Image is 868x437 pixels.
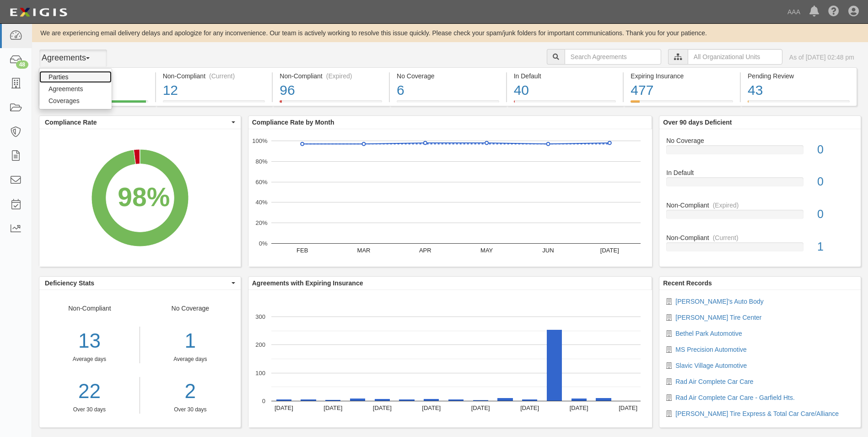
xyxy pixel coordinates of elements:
div: Non-Compliant [659,233,861,242]
a: Pending Review43 [741,100,857,108]
a: AAA [783,3,805,21]
text: [DATE] [520,404,539,411]
a: Non-Compliant(Expired)0 [666,201,854,233]
div: 98% [118,179,170,216]
a: MS Precision Automotive [675,346,747,353]
div: 0 [810,206,861,223]
div: Non-Compliant (Current) [163,71,265,81]
text: 200 [255,341,265,348]
a: Bethel Park Automotive [675,330,742,337]
div: No Coverage [140,304,241,414]
text: MAR [357,247,370,254]
div: 48 [16,60,28,69]
div: In Default [659,168,861,177]
text: 0% [259,240,267,247]
text: [DATE] [373,404,392,411]
img: logo-5460c22ac91f19d4615b14bd174203de0afe785f0fc80cf4dbbc73dc1793850b.png [7,4,70,21]
text: APR [419,247,431,254]
a: Non-Compliant(Current)12 [156,100,272,108]
div: 6 [397,81,499,100]
text: [DATE] [600,247,619,254]
text: 100% [252,137,268,144]
a: Expiring Insurance477 [624,100,740,108]
div: Non-Compliant [659,201,861,210]
div: We are experiencing email delivery delays and apologize for any inconvenience. Our team is active... [32,28,868,38]
text: [DATE] [471,404,490,411]
text: 20% [255,219,267,226]
svg: A chart. [39,129,241,267]
text: MAY [480,247,493,254]
button: Agreements [39,49,108,67]
input: Search Agreements [565,49,661,65]
div: 12 [163,81,265,100]
div: 43 [748,81,850,100]
b: Agreements with Expiring Insurance [252,279,363,287]
b: Recent Records [663,279,712,287]
a: In Default40 [507,100,623,108]
div: 13 [39,327,140,355]
text: 0 [262,398,265,404]
text: 40% [255,199,267,206]
div: Average days [39,355,140,363]
i: Help Center - Complianz [828,6,839,17]
div: 96 [280,81,382,100]
div: Non-Compliant (Expired) [280,71,382,81]
text: [DATE] [422,404,441,411]
div: No Coverage [659,136,861,145]
text: 80% [255,158,267,165]
text: [DATE] [275,404,293,411]
a: Rad Air Complete Car Care [675,378,753,385]
a: [PERSON_NAME] Tire Express & Total Car Care/Alliance [675,410,839,417]
div: Average days [147,355,234,363]
div: (Current) [713,233,739,242]
a: Non-Compliant(Expired)96 [273,100,389,108]
a: No Coverage0 [666,136,854,169]
div: 40 [514,81,616,100]
div: Non-Compliant [39,304,140,414]
text: [DATE] [619,404,637,411]
svg: A chart. [248,290,652,427]
button: Compliance Rate [39,116,241,129]
a: Coverages [39,95,112,107]
div: (Expired) [713,201,739,210]
a: No Coverage6 [390,100,506,108]
div: In Default [514,71,616,81]
a: [PERSON_NAME]'s Auto Body [675,298,764,305]
b: Over 90 days Deficient [663,119,732,126]
div: Over 30 days [147,406,234,414]
a: 2 [147,377,234,406]
div: 0 [810,142,861,158]
div: (Expired) [326,71,352,81]
text: [DATE] [569,404,588,411]
div: 477 [631,81,733,100]
a: [PERSON_NAME] Tire Center [675,314,761,321]
div: 0 [810,174,861,190]
a: In Default0 [666,168,854,201]
div: Over 30 days [39,406,140,414]
span: Deficiency Stats [45,279,229,288]
text: 300 [255,313,265,320]
a: 22 [39,377,140,406]
div: Expiring Insurance [631,71,733,81]
a: Parties [39,71,112,83]
a: Rad Air Complete Car Care - Garfield Hts. [675,394,795,401]
a: Slavic Village Automotive [675,362,747,369]
b: Compliance Rate by Month [252,119,334,126]
a: Agreements [39,83,112,95]
div: No Coverage [397,71,499,81]
svg: A chart. [248,129,652,267]
div: Pending Review [748,71,850,81]
div: (Current) [209,71,235,81]
a: Compliant5,332 [39,100,155,108]
div: 1 [810,239,861,255]
text: [DATE] [323,404,342,411]
text: 100 [255,369,265,376]
button: Deficiency Stats [39,277,241,290]
div: As of [DATE] 02:48 pm [789,53,854,62]
a: Non-Compliant(Current)1 [666,233,854,259]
